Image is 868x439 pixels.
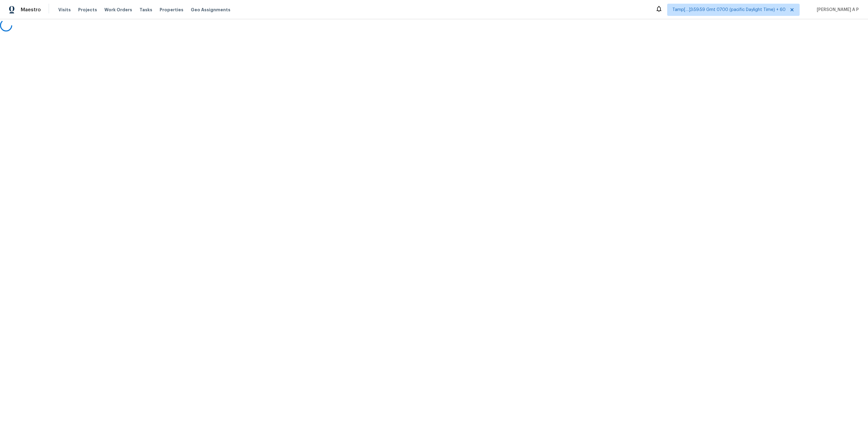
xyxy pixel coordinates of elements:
span: Work Orders [104,7,132,13]
span: Properties [160,7,183,13]
span: [PERSON_NAME] A P [814,7,859,13]
span: Tasks [139,8,152,12]
span: Tamp[…]3:59:59 Gmt 0700 (pacific Daylight Time) + 60 [672,7,786,13]
span: Projects [78,7,97,13]
span: Visits [58,7,71,13]
span: Maestro [21,7,41,13]
span: Geo Assignments [191,7,230,13]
